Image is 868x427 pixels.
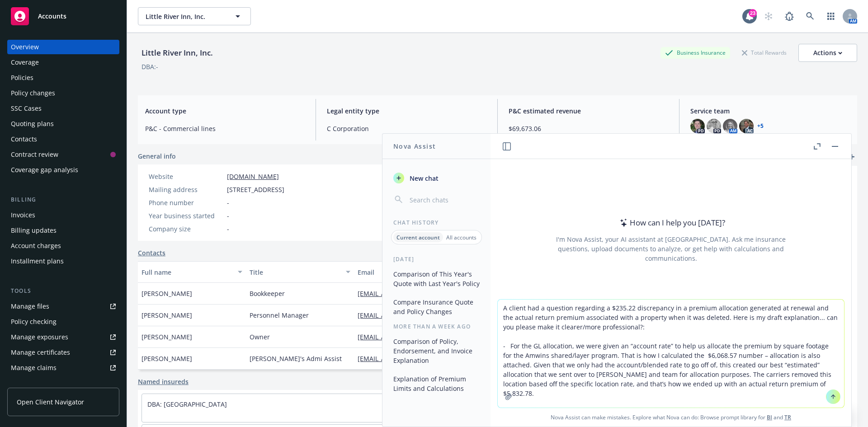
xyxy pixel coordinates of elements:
a: TR [784,413,791,421]
button: Title [246,261,354,283]
span: [PERSON_NAME] [142,310,192,320]
div: Policies [11,70,33,85]
span: - [227,224,229,234]
a: [EMAIL_ADDRESS][DOMAIN_NAME] [358,289,471,298]
div: Total Rewards [737,47,791,58]
div: Email [358,267,520,277]
div: Quoting plans [11,117,54,131]
div: More than a week ago [382,323,491,330]
div: I'm Nova Assist, your AI assistant at [GEOGRAPHIC_DATA]. Ask me insurance questions, upload docum... [544,235,798,263]
a: [EMAIL_ADDRESS][DOMAIN_NAME] [358,333,471,341]
span: C Corporation [327,124,486,133]
a: [EMAIL_ADDRESS][DOMAIN_NAME] [358,354,471,363]
span: General info [138,151,176,161]
a: add [846,151,857,162]
span: Account type [145,106,305,116]
div: Policy changes [11,86,55,100]
div: Website [149,172,223,181]
a: Report a Bug [780,7,798,25]
div: Manage files [11,299,49,314]
a: BI [767,413,772,421]
div: 23 [749,9,757,17]
div: Account charges [11,239,61,253]
img: photo [707,119,721,133]
img: photo [690,119,705,133]
div: Mailing address [149,185,223,194]
a: Contacts [7,132,119,146]
button: Comparison of This Year's Quote with Last Year's Policy [390,267,483,291]
a: Search [801,7,819,25]
a: Contract review [7,147,119,162]
span: [STREET_ADDRESS] [227,185,284,194]
a: Invoices [7,208,119,222]
span: Owner [250,332,270,342]
div: How can I help you [DATE]? [617,217,725,229]
h1: Nova Assist [393,141,436,151]
a: Policy checking [7,314,119,329]
div: Installment plans [11,254,64,268]
a: Overview [7,40,119,54]
button: Compare Insurance Quote and Policy Changes [390,295,483,319]
div: Manage exposures [11,330,68,344]
a: Manage certificates [7,345,119,360]
p: All accounts [446,234,476,241]
div: Manage claims [11,361,57,375]
a: Named insureds [138,377,189,386]
a: Manage exposures [7,330,119,344]
div: Coverage gap analysis [11,163,78,177]
span: Service team [690,106,850,116]
span: [PERSON_NAME] [142,289,192,298]
button: Actions [798,44,857,62]
span: P&C estimated revenue [509,106,668,116]
a: Manage claims [7,361,119,375]
input: Search chats [408,193,480,206]
div: Billing updates [11,223,57,238]
div: Manage certificates [11,345,70,360]
button: Explanation of Premium Limits and Calculations [390,371,483,396]
span: P&C - Commercial lines [145,124,305,133]
textarea: A client had a question regarding a $235.22 discrepancy in a premium allocation generated at rene... [498,300,844,408]
div: Company size [149,224,223,234]
div: Manage BORs [11,376,53,390]
span: Legal entity type [327,106,486,116]
a: [DOMAIN_NAME] [227,172,279,181]
span: - [227,211,229,221]
button: Comparison of Policy, Endorsement, and Invoice Explanation [390,334,483,368]
a: Installment plans [7,254,119,268]
a: [EMAIL_ADDRESS][DOMAIN_NAME] [358,311,471,319]
span: [PERSON_NAME]'s Admi Assist [250,354,342,363]
span: Little River Inn, Inc. [146,12,224,21]
span: New chat [408,174,439,183]
div: Contract review [11,147,58,162]
a: Coverage [7,55,119,70]
div: [DATE] [382,255,491,263]
button: Little River Inn, Inc. [138,7,251,25]
a: Billing updates [7,223,119,238]
div: Contacts [11,132,37,146]
span: [PERSON_NAME] [142,354,192,363]
span: Open Client Navigator [17,397,84,407]
button: Full name [138,261,246,283]
a: Manage files [7,299,119,314]
div: DBA: - [142,62,158,71]
button: Email [354,261,534,283]
span: Nova Assist can make mistakes. Explore what Nova can do: Browse prompt library for and [494,408,848,427]
div: Year business started [149,211,223,221]
span: $69,673.06 [509,124,668,133]
a: Manage BORs [7,376,119,390]
span: Personnel Manager [250,310,309,320]
div: Title [250,267,340,277]
a: Start snowing [759,7,778,25]
a: SSC Cases [7,101,119,116]
div: Chat History [382,219,491,226]
a: Contacts [138,248,165,258]
a: Account charges [7,239,119,253]
a: Policies [7,70,119,85]
span: Bookkeeper [250,289,285,298]
div: Overview [11,40,39,54]
div: Actions [813,44,842,61]
div: Billing [7,195,119,204]
div: Little River Inn, Inc. [138,47,217,59]
span: [PERSON_NAME] [142,332,192,342]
